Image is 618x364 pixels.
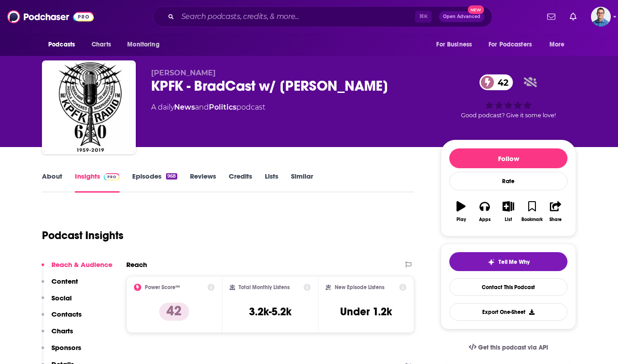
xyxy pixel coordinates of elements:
span: For Business [436,38,472,51]
h3: 3.2k-5.2k [249,305,291,318]
span: More [549,38,565,51]
p: Social [51,294,72,302]
span: ⌘ K [415,11,432,23]
button: Apps [473,195,496,228]
button: List [497,195,520,228]
div: Bookmark [521,217,543,222]
button: Export One-Sheet [449,303,567,321]
a: Show notifications dropdown [544,9,559,24]
span: Podcasts [48,38,75,51]
h2: Reach [126,260,147,269]
button: Content [42,277,78,294]
button: Charts [42,327,73,343]
p: Content [51,277,78,286]
input: Search podcasts, credits, & more... [178,9,415,24]
img: Podchaser Pro [104,173,120,180]
span: [PERSON_NAME] [151,69,216,77]
h2: Total Monthly Listens [239,284,290,290]
button: Bookmark [520,195,544,228]
div: Share [549,217,562,222]
p: Sponsors [51,343,81,352]
button: Contacts [42,310,82,327]
h3: Under 1.2k [340,305,392,318]
button: open menu [121,36,171,53]
button: open menu [543,36,576,53]
span: Get this podcast via API [478,344,548,351]
img: User Profile [591,7,611,27]
button: Sponsors [42,343,81,360]
div: 968 [166,173,177,180]
div: Play [457,217,466,222]
button: Open AdvancedNew [439,11,484,22]
a: Show notifications dropdown [566,9,580,24]
p: Contacts [51,310,82,318]
p: Charts [51,327,73,335]
h2: New Episode Listens [335,284,384,290]
a: Reviews [190,172,216,193]
span: Logged in as swherley [591,7,611,27]
div: 42Good podcast? Give it some love! [441,69,576,124]
img: Podchaser - Follow, Share and Rate Podcasts [7,8,94,25]
button: open menu [430,36,483,53]
h2: Power Score™ [145,284,180,290]
div: Rate [449,172,567,190]
img: tell me why sparkle [488,258,495,266]
a: Politics [209,103,236,111]
a: Similar [291,172,313,193]
button: Share [544,195,567,228]
a: About [42,172,62,193]
div: List [505,217,512,222]
span: New [468,5,484,14]
a: Episodes968 [132,172,177,193]
a: Charts [86,36,116,53]
div: A daily podcast [151,102,265,113]
a: News [174,103,195,111]
span: For Podcasters [489,38,532,51]
a: 42 [480,74,513,90]
button: open menu [483,36,545,53]
a: Lists [265,172,278,193]
button: Social [42,294,72,310]
span: Open Advanced [443,14,480,19]
span: Monitoring [127,38,159,51]
img: KPFK - BradCast w/ Brad Friedman [44,62,134,152]
button: Play [449,195,473,228]
a: Contact This Podcast [449,278,567,296]
button: Reach & Audience [42,260,112,277]
span: Tell Me Why [498,258,530,266]
a: Credits [229,172,252,193]
div: Apps [479,217,491,222]
button: Show profile menu [591,7,611,27]
button: open menu [42,36,87,53]
div: Search podcasts, credits, & more... [153,6,492,27]
span: Charts [92,38,111,51]
p: Reach & Audience [51,260,112,269]
span: Good podcast? Give it some love! [461,112,556,119]
a: InsightsPodchaser Pro [75,172,120,193]
p: 42 [159,303,189,321]
span: 42 [489,74,513,90]
button: Follow [449,148,567,168]
button: tell me why sparkleTell Me Why [449,252,567,271]
a: Get this podcast via API [461,336,555,359]
h1: Podcast Insights [42,229,124,242]
span: and [195,103,209,111]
